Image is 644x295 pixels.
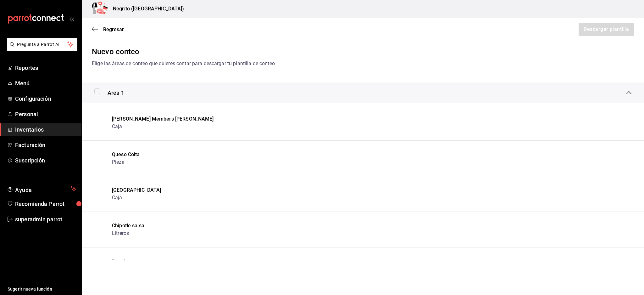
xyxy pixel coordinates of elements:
[112,158,140,166] div: Pieza
[15,125,76,134] span: Inventarios
[15,215,76,224] span: superadmin parrot
[15,94,76,103] span: Configuración
[17,41,68,48] span: Pregunta a Parrot AI
[7,38,77,51] button: Pregunta a Parrot AI
[92,46,634,57] div: Nuevo conteo
[112,194,161,201] div: Caja
[15,200,76,208] span: Recomienda Parrot
[112,258,125,265] div: Bagel
[69,16,74,21] button: open_drawer_menu
[108,5,184,13] h3: Negrito ([GEOGRAPHIC_DATA])
[112,186,161,194] div: [GEOGRAPHIC_DATA]
[92,60,634,67] div: Elige las áreas de conteo que quieres contar para descargar tu plantilla de conteo
[8,286,76,292] span: Sugerir nueva función
[82,82,644,103] div: Area 1
[112,222,144,230] div: Chipotle salsa
[112,115,214,123] div: [PERSON_NAME] Members [PERSON_NAME]
[112,123,214,130] div: Caja
[15,141,76,149] span: Facturación
[92,26,124,32] button: Regresar
[15,110,76,118] span: Personal
[15,156,76,165] span: Suscripción
[103,26,124,32] span: Regresar
[108,88,124,97] span: Area 1
[15,79,76,88] span: Menú
[4,46,77,52] a: Pregunta a Parrot AI
[112,151,140,158] div: Queso Coita
[15,64,76,72] span: Reportes
[112,230,144,237] div: Litreros
[15,185,68,193] span: Ayuda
